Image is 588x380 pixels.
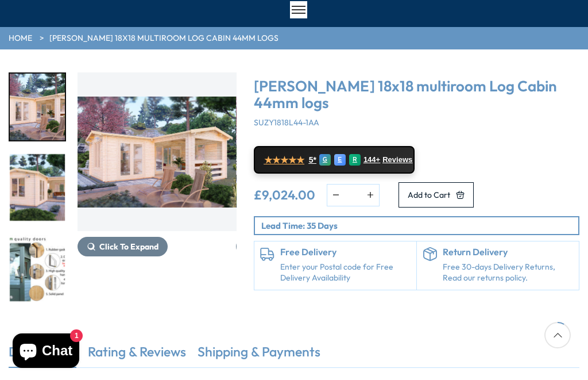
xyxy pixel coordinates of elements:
a: [PERSON_NAME] 18x18 multiroom Log Cabin 44mm logs [49,33,278,44]
a: Enter your Postal code for Free Delivery Availability [280,262,411,284]
p: Free 30-days Delivery Returns, Read our returns policy. [443,262,573,284]
a: Description [9,343,76,367]
h3: [PERSON_NAME] 18x18 multiroom Log Cabin 44mm logs [254,78,579,111]
button: Click To Expand [78,237,168,256]
h6: Return Delivery [443,247,573,258]
div: E [334,154,346,166]
img: Suzy3_2x6-2_5S31896-1_f0f3b787-e36b-4efa-959a-148785adcb0b_200x200.jpg [10,74,65,140]
div: G [319,154,331,166]
img: Suzy3_2x6-2_5S31896-2_64732b6d-1a30-4d9b-a8b3-4f3a95d206a5_200x200.jpg [10,154,65,221]
span: 144+ [363,155,380,164]
a: Shipping & Payments [198,343,320,367]
h6: Free Delivery [280,247,411,258]
span: SUZY1818L44-1AA [254,117,319,128]
inbox-online-store-chat: Shopify online store chat [9,333,83,371]
div: 2 / 7 [236,72,394,302]
button: Add to Cart [399,182,474,208]
a: ★★★★★ 5* G E R 144+ Reviews [254,146,415,174]
div: 1 / 7 [78,72,236,302]
span: Add to Cart [408,191,450,199]
div: 3 / 7 [9,233,66,302]
img: Shire Suzy 18x18 multiroom Log Cabin 44mm logs - Best Shed [236,72,394,231]
span: Click To Expand [99,241,158,252]
span: ★★★★★ [264,155,304,166]
div: R [349,154,361,166]
a: HOME [9,33,32,44]
div: 1 / 7 [9,72,66,141]
div: 2 / 7 [9,153,66,222]
a: Rating & Reviews [88,343,186,367]
span: Reviews [382,155,412,164]
ins: £9,024.00 [254,189,315,201]
img: Premiumqualitydoors_3_f0c32a75-f7e9-4cfe-976d-db3d5c21df21_200x200.jpg [10,235,65,301]
p: Lead Time: 35 Days [261,220,578,232]
img: Shire Suzy 18x18 multiroom Log Cabin 44mm logs - Best Shed [78,72,236,231]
